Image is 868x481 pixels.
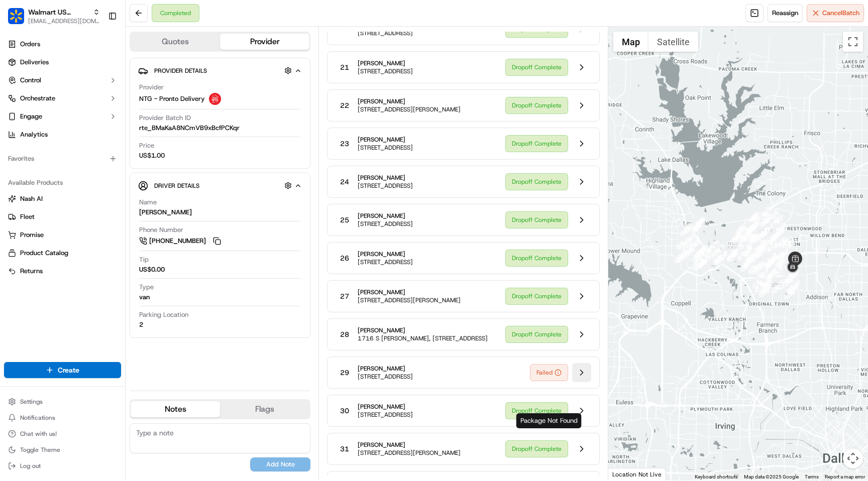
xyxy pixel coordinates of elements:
[4,127,121,143] a: Analytics
[358,182,413,190] span: [STREET_ADDRESS]
[71,170,122,178] a: Powered byPylon
[744,474,799,479] span: Map data ©2025 Google
[745,234,758,247] div: 83
[4,54,121,70] a: Deliveries
[154,182,199,190] span: Driver Details
[100,170,122,178] span: Pylon
[758,284,772,297] div: 102
[843,32,863,52] button: Toggle fullscreen view
[759,280,772,293] div: 101
[763,270,776,283] div: 21
[738,232,751,245] div: 56
[822,9,859,18] span: Cancel Batch
[773,223,786,236] div: 69
[20,194,43,203] span: Nash AI
[740,229,753,243] div: 57
[8,267,117,276] a: Returns
[4,4,104,28] button: Walmart US StoresWalmart US Stores[EMAIL_ADDRESS][DOMAIN_NAME]
[340,177,349,187] span: 24
[752,276,766,289] div: 98
[611,467,644,480] img: Google
[358,411,413,419] span: [STREET_ADDRESS]
[740,248,753,261] div: 86
[678,250,691,263] div: 33
[358,403,413,411] span: [PERSON_NAME]
[358,220,413,228] span: [STREET_ADDRESS]
[358,97,461,105] span: [PERSON_NAME]
[6,142,81,160] a: 📗Knowledge Base
[20,94,55,103] span: Orchestrate
[20,76,41,85] span: Control
[20,58,49,67] span: Deliveries
[692,217,705,230] div: 25
[4,175,121,191] div: Available Products
[4,227,121,243] button: Promise
[728,233,741,246] div: 51
[139,113,191,123] span: Provider Batch ID
[20,249,68,258] span: Product Catalog
[139,235,223,247] a: [PHONE_NUMBER]
[613,32,648,52] button: Show street map
[138,62,302,79] button: Provider Details
[4,245,121,261] button: Product Catalog
[755,278,769,291] div: 99
[727,249,740,262] div: 54
[171,99,183,111] button: Start new chat
[139,265,165,274] div: US$0.00
[139,151,165,160] span: US$1.00
[139,283,154,292] span: Type
[28,7,89,17] button: Walmart US Stores
[139,83,164,92] span: Provider
[4,108,121,125] button: Engage
[139,225,183,234] span: Phone Number
[4,209,121,225] button: Fleet
[20,146,77,156] span: Knowledge Base
[220,34,309,50] button: Provider
[20,130,48,139] span: Analytics
[340,406,349,416] span: 30
[735,222,748,235] div: 60
[131,34,220,50] button: Quotes
[737,247,750,260] div: 85
[825,474,865,479] a: Report a map error
[358,212,413,220] span: [PERSON_NAME]
[750,244,764,257] div: 87
[20,230,44,239] span: Promise
[695,473,738,480] button: Keyboard shortcuts
[358,250,413,258] span: [PERSON_NAME]
[4,36,121,52] a: Orders
[683,234,696,247] div: 30
[20,212,35,221] span: Fleet
[358,373,413,381] span: [STREET_ADDRESS]
[782,274,795,287] div: 106
[611,467,644,480] a: Open this area in Google Maps (opens a new window)
[677,236,690,250] div: 28
[4,191,121,207] button: Nash AI
[8,212,117,221] a: Fleet
[340,100,349,110] span: 22
[139,141,154,150] span: Price
[340,444,349,454] span: 31
[340,62,349,72] span: 21
[687,239,700,252] div: 31
[358,67,413,75] span: [STREET_ADDRESS]
[139,198,157,207] span: Name
[675,250,688,263] div: 34
[10,40,183,56] p: Welcome 👋
[28,17,100,25] button: [EMAIL_ADDRESS][DOMAIN_NAME]
[648,32,698,52] button: Show satellite imagery
[95,146,161,156] span: API Documentation
[340,291,349,301] span: 27
[4,395,121,409] button: Settings
[220,401,309,417] button: Flags
[139,124,240,133] span: rte_BMaKaA8NCmVB9xBcfPCKqr
[58,365,79,375] span: Create
[10,10,30,30] img: Nash
[358,296,461,304] span: [STREET_ADDRESS][PERSON_NAME]
[4,151,121,167] div: Favorites
[769,230,782,243] div: 71
[358,441,461,449] span: [PERSON_NAME]
[139,255,149,264] span: Tip
[685,244,698,257] div: 32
